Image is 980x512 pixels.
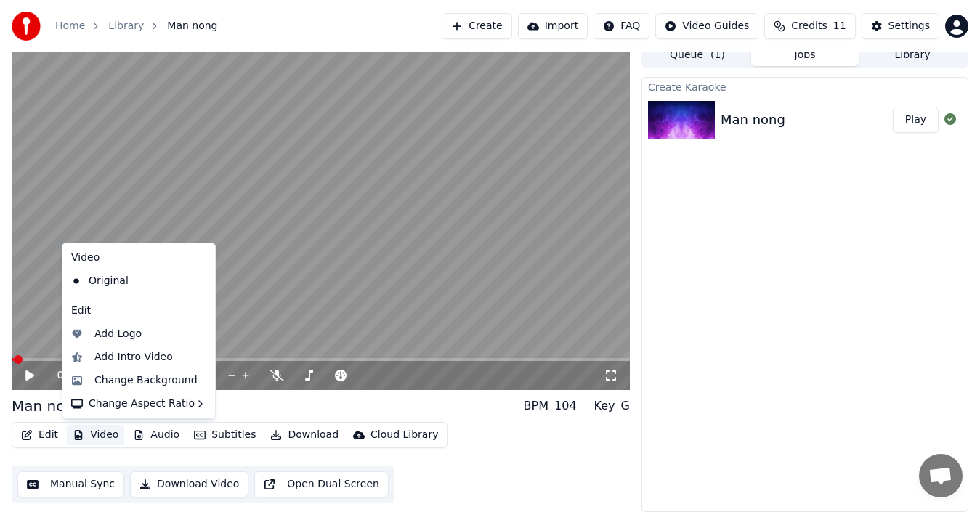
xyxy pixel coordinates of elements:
[12,396,84,416] div: Man nong
[859,45,966,66] button: Library
[57,368,79,383] span: 0:00
[644,45,751,66] button: Queue
[710,48,725,62] span: ( 1 )
[642,78,968,95] div: Create Karaoke
[764,13,855,39] button: Credits11
[188,425,262,445] button: Subtitles
[55,19,217,33] nav: breadcrumb
[57,368,92,383] div: /
[65,269,190,293] div: Original
[254,471,389,497] button: Open Dual Screen
[94,327,142,341] div: Add Logo
[893,107,939,133] button: Play
[524,397,548,415] div: BPM
[94,373,198,388] div: Change Background
[370,428,438,442] div: Cloud Library
[655,13,758,39] button: Video Guides
[12,12,41,41] img: youka
[17,471,124,497] button: Manual Sync
[518,13,588,39] button: Import
[127,425,185,445] button: Audio
[264,425,344,445] button: Download
[65,392,212,415] div: Change Aspect Ratio
[65,246,212,269] div: Video
[888,19,930,33] div: Settings
[791,19,827,33] span: Credits
[594,397,615,415] div: Key
[862,13,939,39] button: Settings
[751,45,859,66] button: Jobs
[67,425,124,445] button: Video
[554,397,577,415] div: 104
[167,19,217,33] span: Man nong
[594,13,649,39] button: FAQ
[721,110,785,130] div: Man nong
[65,299,212,322] div: Edit
[94,350,173,365] div: Add Intro Video
[621,397,630,415] div: G
[442,13,512,39] button: Create
[108,19,144,33] a: Library
[55,19,85,33] a: Home
[919,454,963,497] div: Open chat
[15,425,64,445] button: Edit
[130,471,248,497] button: Download Video
[833,19,846,33] span: 11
